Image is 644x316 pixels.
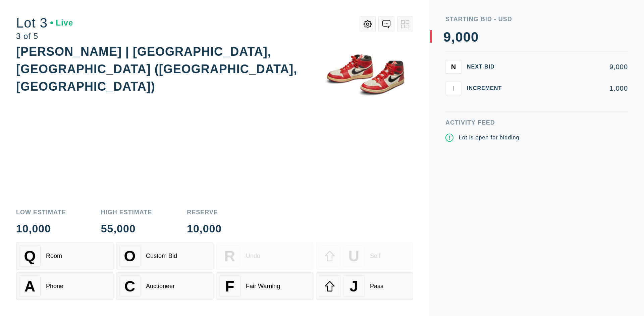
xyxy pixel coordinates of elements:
[146,283,175,290] div: Auctioneer
[455,30,463,44] div: 0
[443,30,451,44] div: 9
[50,19,73,27] div: Live
[116,272,213,300] button: CAuctioneer
[350,278,358,295] span: J
[348,247,359,265] span: U
[16,272,113,300] button: APhone
[370,253,380,260] div: Sell
[116,242,213,270] button: OCustom Bid
[101,223,152,234] div: 55,000
[46,253,62,260] div: Room
[513,85,628,92] div: 1,000
[216,242,313,270] button: RUndo
[467,64,507,70] div: Next Bid
[246,253,260,260] div: Undo
[445,82,462,95] button: I
[316,272,413,300] button: JPass
[445,16,628,22] div: Starting Bid - USD
[124,247,136,265] span: O
[16,45,297,93] div: [PERSON_NAME] | [GEOGRAPHIC_DATA], [GEOGRAPHIC_DATA] ([GEOGRAPHIC_DATA], [GEOGRAPHIC_DATA])
[16,32,73,40] div: 3 of 5
[16,242,113,270] button: QRoom
[471,30,479,44] div: 0
[459,134,519,142] div: Lot is open for bidding
[463,30,471,44] div: 0
[467,86,507,91] div: Increment
[16,16,73,30] div: Lot 3
[146,253,177,260] div: Custom Bid
[224,247,235,265] span: R
[101,209,152,215] div: High Estimate
[370,283,383,290] div: Pass
[452,84,454,92] span: I
[24,247,36,265] span: Q
[316,242,413,270] button: USell
[445,120,628,126] div: Activity Feed
[124,278,135,295] span: C
[46,283,63,290] div: Phone
[225,278,234,295] span: F
[451,30,455,165] div: ,
[16,223,66,234] div: 10,000
[216,272,313,300] button: FFair Warning
[24,278,35,295] span: A
[187,223,222,234] div: 10,000
[246,283,280,290] div: Fair Warning
[513,63,628,70] div: 9,000
[451,63,456,71] span: N
[16,209,66,215] div: Low Estimate
[187,209,222,215] div: Reserve
[445,60,462,74] button: N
